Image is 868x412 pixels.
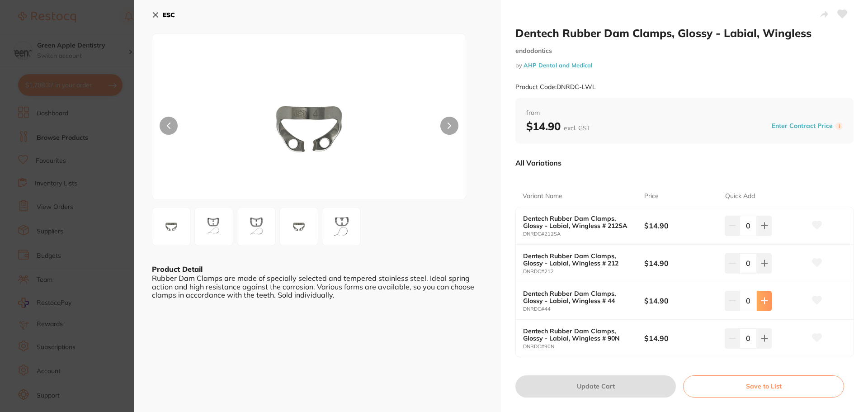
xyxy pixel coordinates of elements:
b: $14.90 [644,333,717,343]
small: DNRDC#212SA [523,231,644,237]
button: Update Cart [515,375,676,397]
b: $14.90 [644,296,717,306]
small: by [515,62,854,69]
small: DNRDC#212 [523,269,644,275]
span: excl. GST [564,124,590,132]
a: AHP Dental and Medical [524,62,592,69]
img: OS1wbmctNjI2MzU [240,210,273,243]
small: endodontics [515,47,854,55]
button: Enter Contract Price [769,122,835,130]
b: $14.90 [526,119,590,133]
b: Dentech Rubber Dam Clamps, Glossy - Labial, Wingless # 212 [523,252,632,267]
b: ESC [163,11,175,19]
b: $14.90 [644,258,717,268]
img: OS1wbmctNjI2MzI [155,210,188,243]
div: Rubber Dam Clamps are made of specially selected and tempered stainless steel. Ideal spring actio... [152,274,483,299]
img: OS1wbmctNjI2MzQ [325,210,358,243]
button: ESC [152,7,175,23]
button: Save to List [683,375,844,397]
img: OS1wbmctNjI2MzI [215,57,403,199]
b: Product Detail [152,265,203,274]
p: All Variations [515,158,561,167]
small: DNRDC#44 [523,306,644,312]
p: Quick Add [725,192,755,201]
img: OS1wbmctNjI2MzM [283,210,315,243]
small: Product Code: DNRDC-LWL [515,83,596,91]
b: Dentech Rubber Dam Clamps, Glossy - Labial, Wingless # 90N [523,327,632,342]
label: i [835,123,843,130]
span: from [526,109,843,118]
p: Price [644,192,659,201]
img: OS1wbmctNjI2MzY [198,210,230,243]
p: Variant Name [523,192,562,201]
small: DNRDC#90N [523,344,644,350]
b: $14.90 [644,221,717,231]
h2: Dentech Rubber Dam Clamps, Glossy - Labial, Wingless [515,26,854,40]
b: Dentech Rubber Dam Clamps, Glossy - Labial, Wingless # 44 [523,290,632,304]
b: Dentech Rubber Dam Clamps, Glossy - Labial, Wingless # 212SA [523,215,632,229]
